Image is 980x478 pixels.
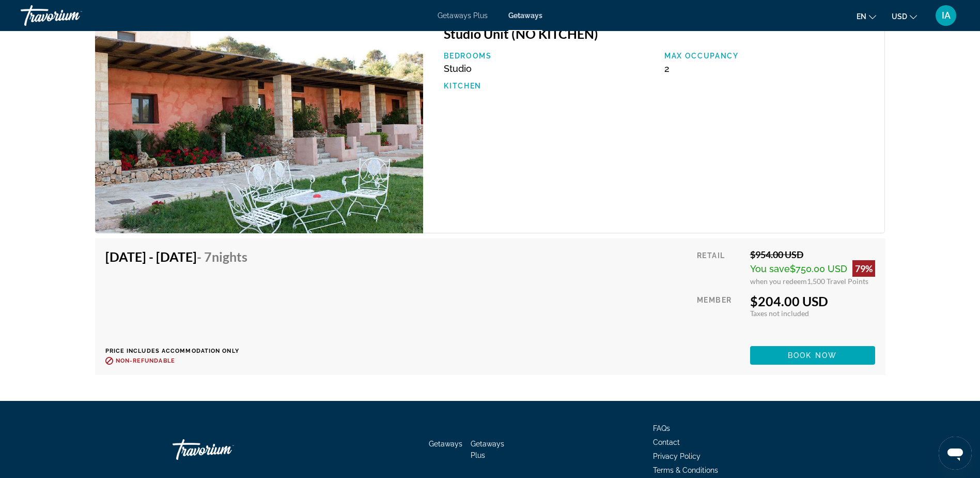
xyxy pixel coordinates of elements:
[212,249,247,264] span: Nights
[892,12,907,21] span: USD
[750,263,790,274] span: You save
[664,63,670,74] span: 2
[21,2,124,29] a: Travorium
[116,357,175,364] span: Non-refundable
[653,452,701,460] a: Privacy Policy
[444,82,654,90] p: Kitchen
[750,293,875,309] div: $204.00 USD
[444,63,472,74] span: Studio
[750,309,809,318] span: Taxes not included
[95,15,424,233] img: ii_amz1.jpg
[444,52,654,60] p: Bedrooms
[852,260,875,277] div: 79%
[173,434,276,465] a: Travorium
[857,12,866,21] span: en
[892,9,917,24] button: Change currency
[664,52,875,60] p: Max Occupancy
[857,9,876,24] button: Change language
[939,437,972,470] iframe: Przycisk umożliwiający otwarcie okna komunikatora
[444,26,874,41] h3: Studio Unit (NO KITCHEN)
[932,5,959,26] button: User Menu
[653,466,718,474] a: Terms & Conditions
[697,249,742,286] div: Retail
[750,346,875,365] button: Book now
[750,249,875,260] div: $954.00 USD
[508,11,542,20] a: Getaways
[697,293,742,338] div: Member
[750,277,807,286] span: when you redeem
[429,440,462,448] a: Getaways
[105,249,247,264] h4: [DATE] - [DATE]
[197,249,247,264] span: - 7
[438,11,488,20] a: Getaways Plus
[653,438,680,446] a: Contact
[790,263,847,274] span: $750.00 USD
[788,351,837,360] span: Book now
[942,10,951,21] span: IA
[653,424,670,432] a: FAQs
[105,348,255,354] p: Price includes accommodation only
[807,277,868,286] span: 1,500 Travel Points
[471,440,504,459] a: Getaways Plus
